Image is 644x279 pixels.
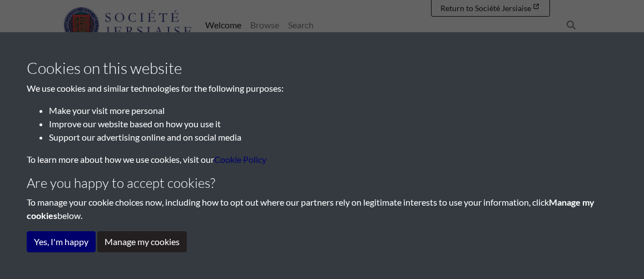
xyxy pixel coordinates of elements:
button: Manage my cookies [97,231,187,252]
li: Improve our website based on how you use it [49,117,617,131]
h3: Cookies on this website [27,59,617,78]
button: Yes, I'm happy [27,231,96,252]
a: learn more about cookies [214,154,266,165]
p: To manage your cookie choices now, including how to opt out where our partners rely on legitimate... [27,196,617,222]
li: Make your visit more personal [49,104,617,117]
p: To learn more about how we use cookies, visit our [27,153,617,166]
h4: Are you happy to accept cookies? [27,175,617,191]
p: We use cookies and similar technologies for the following purposes: [27,82,617,95]
li: Support our advertising online and on social media [49,131,617,144]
